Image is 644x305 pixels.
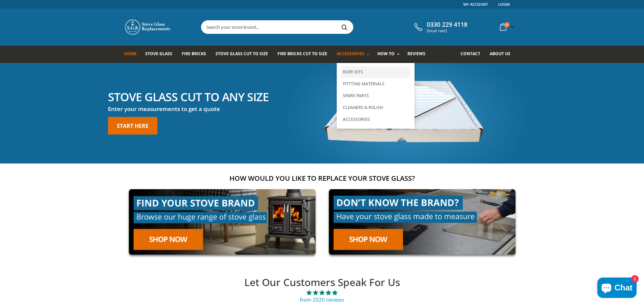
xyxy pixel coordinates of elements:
span: Stove Glass Cut To Size [216,51,268,57]
a: from 2020 reviews [300,296,344,303]
a: How To [377,46,403,63]
a: Start here [108,117,157,135]
h2: Stove glass cut to any size [108,91,269,102]
img: find-your-brand-cta_9b334d5d-5c94-48ed-825f-d7972bbdebd0.jpg [124,184,320,259]
span: Reviews [407,51,425,57]
a: Home [124,46,142,63]
a: Accessories [337,46,373,63]
a: Accessories [341,113,410,125]
button: Search [337,21,352,34]
a: Reviews [407,46,430,63]
a: Fire Bricks Cut To Size [277,46,332,63]
img: made-to-measure-cta_2cd95ceb-d519-4648-b0cf-d2d338fdf11f.jpg [324,184,520,259]
a: Stove Glass [145,46,177,63]
a: Stove Glass Cut To Size [216,46,273,63]
h2: Let Our Customers Speak For Us [122,276,523,289]
span: Fire Bricks Cut To Size [277,51,327,57]
a: Spare Parts [341,90,410,102]
span: Home [124,51,137,57]
a: Rope Kits [341,66,410,78]
span: About us [490,51,510,57]
inbox-online-store-chat: Shopify online store chat [595,278,639,300]
span: (local rate) [427,28,467,33]
input: Search your stove brand... [201,21,429,34]
span: 0330 229 4118 [427,21,467,28]
span: 0 [504,22,510,27]
span: Contact [461,51,480,57]
a: Fittting Materials [341,78,410,90]
span: Accessories [337,51,364,57]
img: Stove Glass Replacement [124,19,172,36]
h2: How would you like to replace your stove glass? [124,174,520,183]
span: 4.89 stars [122,289,523,296]
a: 0 [497,20,515,34]
span: Fire Bricks [182,51,206,57]
span: Stove Glass [145,51,172,57]
a: Fire Bricks [182,46,211,63]
a: About us [490,46,515,63]
span: How To [377,51,395,57]
a: 0330 229 4118 (local rate) [413,21,467,33]
a: 4.89 stars from 2020 reviews [122,289,523,303]
a: Cleaners & Polish [341,102,410,113]
a: Contact [461,46,485,63]
h3: Enter your measurements to get a quote [108,105,269,113]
